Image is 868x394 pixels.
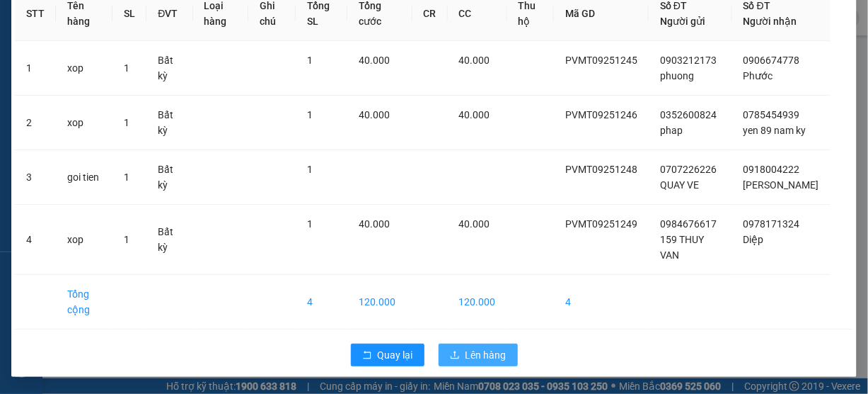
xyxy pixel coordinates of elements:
span: 0906674778 [743,55,800,66]
span: 0903212173 [660,55,717,66]
button: uploadLên hàng [439,344,518,366]
td: 4 [554,275,649,330]
td: 120.000 [448,275,507,330]
span: 1 [124,117,129,128]
div: Bình Giã [121,12,243,29]
span: Gửi: [12,13,34,28]
span: 159 THUY VAN [660,234,704,261]
span: Người nhận [743,16,797,27]
span: 0978171324 [743,218,800,230]
span: 1 [307,164,313,175]
span: 40.000 [359,218,390,230]
span: Phước [743,70,773,81]
span: Quay lại [378,347,413,363]
span: 1 [307,109,313,120]
span: phap [660,125,683,136]
span: PVMT09251246 [565,109,637,120]
span: upload [450,350,460,361]
span: 1 [124,171,129,183]
span: Diệp [743,234,764,245]
td: 1 [15,41,56,96]
span: 1 [307,55,313,66]
td: Bất kỳ [146,150,192,205]
span: 1 [124,234,129,245]
td: Bất kỳ [146,205,192,275]
td: 2 [15,96,56,150]
span: yen 89 nam ky [743,125,806,136]
td: Bất kỳ [146,96,192,150]
span: 0918004222 [743,164,800,175]
span: 0984676617 [660,218,717,230]
div: PV Miền Tây [12,12,111,46]
span: 40.000 [359,109,390,120]
span: Lên hàng [465,347,507,363]
td: 3 [15,150,56,205]
span: phuong [660,70,694,81]
span: PVMT09251245 [565,55,637,66]
span: 40.000 [459,55,490,66]
td: xop [56,205,112,275]
span: 40.000 [459,218,490,230]
td: goi tien [56,150,112,205]
td: xop [56,96,112,150]
span: 1 [124,62,129,74]
button: rollbackQuay lại [351,344,424,366]
span: Nhận: [121,13,155,28]
td: xop [56,41,112,96]
td: Bất kỳ [146,41,192,96]
td: 4 [296,275,347,330]
div: QUAY VE [12,46,111,63]
td: Tổng cộng [56,275,112,330]
span: QUAY VE [660,179,699,191]
span: 0707226226 [660,164,717,175]
div: 0918004222 [121,46,243,66]
span: Người gửi [660,16,705,27]
span: SL [149,91,168,111]
span: 0785454939 [743,109,800,120]
span: 0352600824 [660,109,717,120]
div: [PERSON_NAME] [121,29,243,46]
td: 120.000 [347,275,412,330]
span: 40.000 [359,55,390,66]
span: rollback [362,350,372,361]
div: Tên hàng: goi tien ( : 1 ) [12,93,243,111]
span: 40.000 [459,109,490,120]
div: 0707226226 [12,63,111,83]
span: [PERSON_NAME] [743,179,819,191]
span: PVMT09251248 [565,164,637,175]
td: 4 [15,205,56,275]
span: 1 [307,218,313,230]
span: PVMT09251249 [565,218,637,230]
